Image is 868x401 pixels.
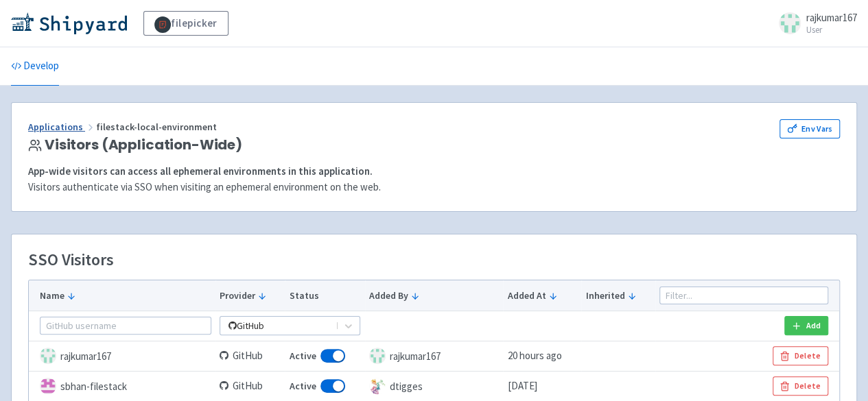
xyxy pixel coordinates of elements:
img: Shipyard logo [11,12,127,34]
a: rajkumar167 User [771,12,857,34]
strong: App-wide visitors can access all ephemeral environments in this application. [28,165,373,178]
p: Visitors authenticate via SSO when visiting an ephemeral environment on the web. [28,180,840,195]
span: filestack-local-environment [96,121,219,133]
small: User [806,25,857,34]
button: Add [784,316,828,335]
button: Added At [508,289,577,303]
button: Delete [773,346,828,365]
td: GitHub [215,371,285,401]
input: GitHub username [40,317,211,335]
a: Env Vars [779,119,840,138]
td: rajkumar167 [29,341,215,371]
a: Develop [11,47,59,86]
span: rajkumar167 [806,11,857,24]
input: Filter... [659,287,828,304]
button: Name [40,289,211,303]
td: GitHub [215,341,285,371]
a: Applications [28,121,96,133]
h3: SSO Visitors [28,251,114,269]
button: Added By [369,289,499,303]
button: Inherited [586,289,651,303]
button: Delete [773,376,828,396]
span: Active [290,378,316,394]
th: Status [285,280,364,311]
button: Provider [220,289,281,303]
time: 20 hours ago [508,349,562,362]
span: Visitors (Application-Wide) [45,137,242,153]
td: dtigges [365,371,504,401]
td: rajkumar167 [365,341,504,371]
time: [DATE] [508,379,537,392]
td: sbhan-filestack [29,371,215,401]
span: Active [290,348,316,364]
a: filepicker [143,11,228,36]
